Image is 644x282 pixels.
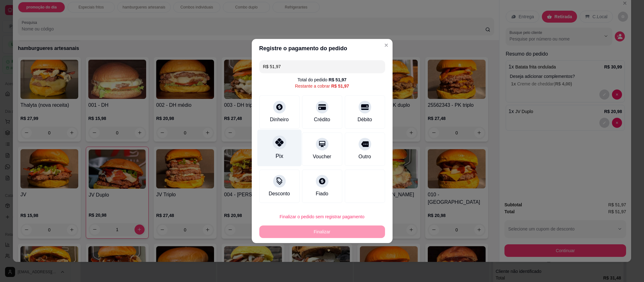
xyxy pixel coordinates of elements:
div: R$ 51,97 [329,77,347,83]
div: Voucher [313,153,331,160]
header: Registre o pagamento do pedido [252,39,393,58]
div: Total do pedido [298,77,347,83]
div: Desconto [269,190,290,198]
div: Pix [275,152,283,160]
div: Outro [358,153,371,160]
div: Fiado [316,190,328,198]
input: Ex.: hambúrguer de cordeiro [263,60,381,73]
button: Close [381,40,391,50]
div: R$ 51,97 [331,83,349,89]
div: Restante a cobrar [295,83,349,89]
button: Finalizar o pedido sem registrar pagamento [259,210,385,223]
div: Crédito [314,116,330,123]
div: Débito [357,116,372,123]
div: Dinheiro [270,116,289,123]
